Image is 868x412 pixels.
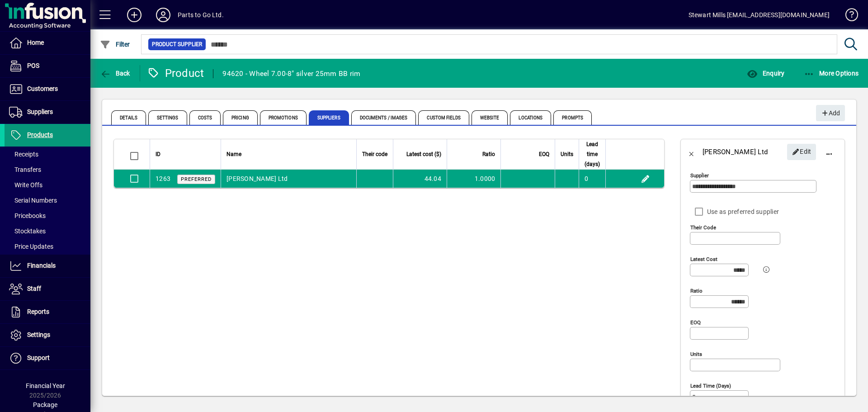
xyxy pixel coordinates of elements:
span: Details [111,110,146,125]
a: Pricebooks [5,208,90,223]
mat-label: EOQ [690,319,701,326]
span: Their code [362,149,387,159]
span: Serial Numbers [9,197,57,204]
div: Stewart Mills [EMAIL_ADDRESS][DOMAIN_NAME] [689,8,830,22]
a: Write Offs [5,177,90,193]
button: Back [98,65,132,81]
a: Stocktakes [5,223,90,239]
a: Reports [5,301,90,323]
mat-label: Latest cost [690,256,717,262]
span: Financials [27,262,56,269]
button: Add [816,105,845,121]
span: More Options [804,70,859,77]
span: Stocktakes [9,227,46,235]
span: POS [27,62,39,69]
button: Profile [149,7,178,23]
span: Price Updates [9,243,53,250]
span: ID [156,149,160,159]
span: Settings [27,331,50,338]
button: More options [818,141,840,163]
a: Suppliers [5,101,90,123]
div: Parts to Go Ltd. [178,8,224,22]
td: 0 [579,170,605,188]
mat-label: Their code [690,224,716,231]
mat-label: Units [690,351,702,357]
td: [PERSON_NAME] Ltd [221,170,356,188]
span: Customers [27,85,58,92]
span: Settings [148,110,187,125]
a: Serial Numbers [5,193,90,208]
a: Home [5,32,90,54]
app-page-header-button: Back [90,65,140,81]
span: Prompts [553,110,592,125]
span: Edit [792,144,811,159]
span: Documents / Images [351,110,416,125]
span: Products [27,131,53,138]
span: Back [100,70,130,77]
span: Staff [27,285,41,292]
span: Support [27,354,50,361]
a: Settings [5,324,90,346]
button: Add [120,7,149,23]
span: Website [472,110,508,125]
span: Product Supplier [152,40,202,49]
a: Support [5,347,90,369]
a: Financials [5,255,90,277]
span: EOQ [539,149,549,159]
span: Name [226,149,241,159]
span: Package [33,401,57,408]
span: Transfers [9,166,41,173]
span: Reports [27,308,49,315]
a: Knowledge Base [839,2,857,31]
span: Preferred [181,176,212,182]
span: Pricebooks [9,212,46,219]
a: Receipts [5,147,90,162]
span: Write Offs [9,181,42,189]
span: Enquiry [747,70,784,77]
a: Customers [5,78,90,100]
span: Home [27,39,44,46]
span: Costs [189,110,221,125]
span: Ratio [482,149,495,159]
span: Units [561,149,573,159]
div: [PERSON_NAME] Ltd [703,145,768,159]
td: 1.0000 [447,170,501,188]
mat-label: Lead time (days) [690,383,731,389]
span: Promotions [260,110,307,125]
a: POS [5,55,90,77]
button: More Options [802,65,861,81]
div: 1263 [156,174,170,184]
button: Filter [98,36,132,52]
a: Transfers [5,162,90,177]
button: Edit [787,144,816,160]
span: Custom Fields [418,110,469,125]
a: Staff [5,278,90,300]
span: Suppliers [309,110,349,125]
span: Receipts [9,151,38,158]
span: Locations [510,110,551,125]
span: Add [821,106,840,121]
div: Product [147,66,204,81]
button: Enquiry [745,65,787,81]
span: Filter [100,41,130,48]
span: Suppliers [27,108,53,115]
span: Lead time (days) [585,139,600,169]
button: Back [681,141,703,163]
span: Financial Year [26,382,65,389]
td: 44.04 [393,170,447,188]
div: 94620 - Wheel 7.00-8" silver 25mm BB rim [222,66,360,81]
mat-label: Supplier [690,172,709,179]
span: Latest cost ($) [406,149,441,159]
a: Price Updates [5,239,90,254]
button: Edit [638,171,653,186]
span: Pricing [223,110,258,125]
mat-label: Ratio [690,288,703,294]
